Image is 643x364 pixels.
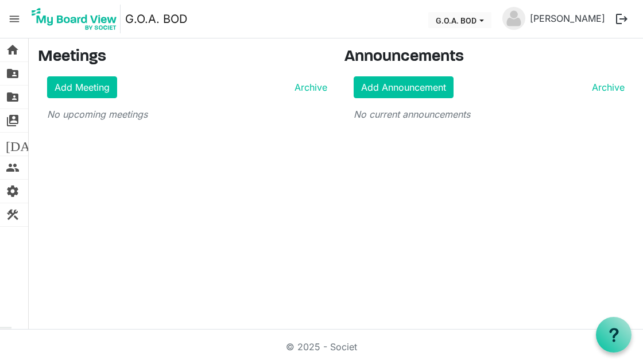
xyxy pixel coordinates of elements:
[525,7,610,30] a: [PERSON_NAME]
[354,107,625,121] p: No current announcements
[6,156,20,179] span: people
[354,76,454,98] a: Add Announcement
[6,38,20,61] span: home
[290,80,327,94] a: Archive
[125,7,187,30] a: G.O.A. BOD
[587,80,625,94] a: Archive
[610,7,634,31] button: logout
[6,62,20,85] span: folder_shared
[28,5,125,33] a: My Board View Logo
[344,48,634,67] h3: Announcements
[28,5,121,33] img: My Board View Logo
[286,341,357,353] a: © 2025 - Societ
[3,8,25,30] span: menu
[47,76,117,98] a: Add Meeting
[502,7,525,30] img: no-profile-picture.svg
[6,203,20,226] span: construction
[6,180,20,203] span: settings
[47,107,327,121] p: No upcoming meetings
[428,12,491,28] button: G.O.A. BOD dropdownbutton
[6,133,50,156] span: [DATE]
[38,48,327,67] h3: Meetings
[6,109,20,132] span: switch_account
[6,86,20,109] span: folder_shared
